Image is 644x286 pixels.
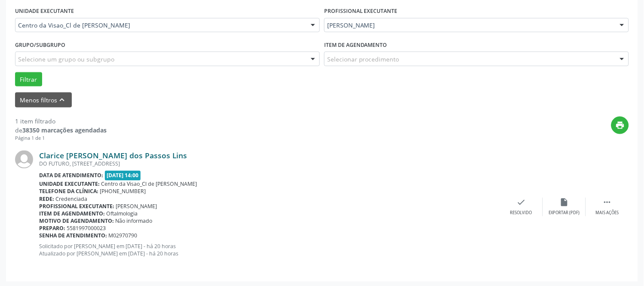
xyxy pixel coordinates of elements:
b: Rede: [39,196,54,203]
button: print [611,117,629,134]
i:  [603,198,612,207]
b: Profissional executante: [39,203,114,210]
span: Centro da Visao_Cl de [PERSON_NAME] [101,181,197,188]
p: Solicitado por [PERSON_NAME] em [DATE] - há 20 horas Atualizado por [PERSON_NAME] em [DATE] - há ... [39,243,500,258]
i: print [616,120,625,130]
span: Centro da Visao_Cl de [PERSON_NAME] [18,21,302,30]
div: Exportar (PDF) [549,210,580,216]
label: PROFISSIONAL EXECUTANTE [324,5,398,18]
span: Selecione um grupo ou subgrupo [18,55,114,64]
b: Senha de atendimento: [39,232,107,240]
span: Credenciada [56,196,88,203]
b: Unidade executante: [39,181,100,188]
div: Mais ações [596,210,619,216]
img: img [15,151,33,169]
b: Data de atendimento: [39,172,103,179]
a: Clarice [PERSON_NAME] dos Passos Lins [39,151,187,160]
div: 1 item filtrado [15,117,107,126]
b: Item de agendamento: [39,210,105,218]
b: Motivo de agendamento: [39,218,114,225]
i: check [517,198,526,207]
div: DO FUTURO, [STREET_ADDRESS] [39,160,500,168]
label: Item de agendamento [324,38,387,52]
b: Preparo: [39,225,65,232]
button: Filtrar [15,72,42,87]
b: Telefone da clínica: [39,188,98,195]
span: [PHONE_NUMBER] [100,188,146,195]
span: M02970790 [109,232,138,240]
span: [DATE] 14:00 [105,171,141,181]
i: keyboard_arrow_up [58,95,67,105]
strong: 38350 marcações agendadas [22,126,107,134]
span: [PERSON_NAME] [327,21,611,30]
span: [PERSON_NAME] [116,203,157,210]
span: Oftalmologia [107,210,138,218]
button: Menos filtroskeyboard_arrow_up [15,92,72,108]
i: insert_drive_file [560,198,569,207]
div: Página 1 de 1 [15,135,107,142]
div: Resolvido [510,210,532,216]
div: de [15,126,107,135]
label: UNIDADE EXECUTANTE [15,5,74,18]
span: Selecionar procedimento [327,55,399,64]
span: Não informado [116,218,153,225]
span: 5581997000023 [67,225,106,232]
label: Grupo/Subgrupo [15,38,65,52]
